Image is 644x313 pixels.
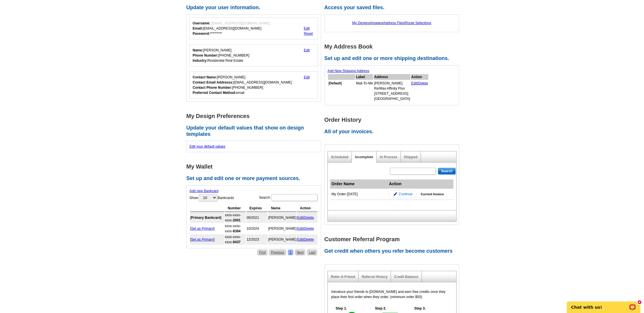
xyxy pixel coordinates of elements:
strong: 2001 [233,218,241,222]
h5: Step 1. [333,306,350,311]
a: Edit [304,26,310,30]
td: 12/2023 [246,234,267,245]
td: Mail-To-Me [356,80,373,102]
a: Credit Balance [394,275,418,279]
select: ShowBankcards [199,194,217,201]
td: [PERSON_NAME] [268,212,297,223]
h1: Customer Referral Program [324,236,462,242]
a: Edit your default values [189,144,225,148]
a: Continue [389,190,416,198]
strong: 8394 [233,229,241,233]
a: Edit [297,237,303,241]
a: Refer-A-Friend [331,275,355,279]
h2: Set up and edit one or more payment sources. [186,175,324,182]
a: Address Files [383,21,404,25]
span: Continue [399,192,413,197]
a: Incomplete [355,155,373,159]
td: [ ] [190,212,224,223]
div: My Order [DATE] [331,192,386,197]
a: My Designs [352,21,370,25]
div: [PERSON_NAME] [PHONE_NUMBER] Residential Real Estate [193,48,249,63]
strong: Contact Phone Number: [193,86,232,90]
th: Action [411,74,428,80]
a: 1 [288,250,293,255]
a: Delete [418,81,428,85]
a: Edit [304,75,310,79]
th: Number [225,205,246,212]
h1: My Address Book [324,44,462,50]
span: [EMAIL_ADDRESS][DOMAIN_NAME] [211,21,270,25]
td: [PERSON_NAME] Re/Max Affinity Plus [STREET_ADDRESS] [GEOGRAPHIC_DATA] [374,80,410,102]
input: Search [438,168,456,175]
strong: Password: [193,32,210,36]
a: Set as Primary [191,237,214,241]
h2: Set up and edit one or more shipping destinations. [324,55,462,62]
th: Address [374,74,410,80]
img: pencil-icon.gif [394,192,397,196]
h1: My Wallet [186,164,324,170]
td: xxxx-xxxx-xxxx- [225,223,246,234]
a: Edit [411,81,417,85]
a: Add New Shipping Address [327,69,369,73]
h2: All of your invoices. [324,129,462,135]
a: Route Selections [405,21,431,25]
th: Order Name [330,179,388,189]
td: | [297,234,317,245]
td: [ ] [190,223,224,234]
strong: Contact Name: [193,75,217,79]
strong: Username: [193,21,210,25]
div: Your login information. [189,18,318,39]
strong: Email: [193,26,203,30]
h2: Get credit when others you refer become customers [324,248,462,254]
a: Edit [304,48,310,52]
td: [ ] [190,234,224,245]
a: In Process [380,155,397,159]
a: Add new Bankcard [189,189,218,193]
td: | [297,212,317,223]
td: [PERSON_NAME] [268,223,297,234]
a: Images [371,21,382,25]
a: Edit [297,216,303,220]
a: Delete [304,216,314,220]
a: Referral History [362,275,388,279]
td: [PERSON_NAME] [268,234,297,245]
th: Expires [246,205,267,212]
strong: Name: [193,48,203,52]
input: Search: [271,194,317,201]
td: | [297,223,317,234]
b: Default [329,81,341,85]
h1: Order History [324,117,462,123]
a: Shipped [404,155,417,159]
div: [PERSON_NAME] [EMAIL_ADDRESS][DOMAIN_NAME] [PHONE_NUMBER] email [193,75,292,95]
strong: Contact Email Addresss: [193,80,233,84]
a: Edit [297,227,303,231]
h1: My Design Preferences [186,113,324,119]
iframe: LiveChat chat widget [563,295,644,313]
label: Show Bankcards [189,194,234,202]
strong: Preferred Contact Method: [193,91,236,95]
a: Last [307,250,317,255]
td: 10/2024 [246,223,267,234]
a: Reset [304,32,313,36]
div: Who should we contact regarding order issues? [189,72,318,98]
p: Introduce your friends to [DOMAIN_NAME] and earn free credits once they place their first order w... [331,289,453,300]
span: Current Invoice [421,192,444,197]
td: xxxx-xxxx-xxxx- [225,212,246,223]
td: 09/2021 [246,212,267,223]
td: xxxx-xxxx-xxxx- [225,234,246,245]
strong: 9437 [233,240,241,244]
th: Label [356,74,373,80]
th: Action [388,179,453,189]
div: | | | [327,18,456,28]
a: Scheduled [331,155,348,159]
h2: Update your user information. [186,5,324,11]
div: Your personal details. [189,45,318,66]
label: Search: [259,194,318,202]
strong: Industry: [193,59,207,63]
b: Primary Bankcard [191,216,221,220]
a: Delete [304,237,314,241]
a: Set as Primary [191,227,214,231]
